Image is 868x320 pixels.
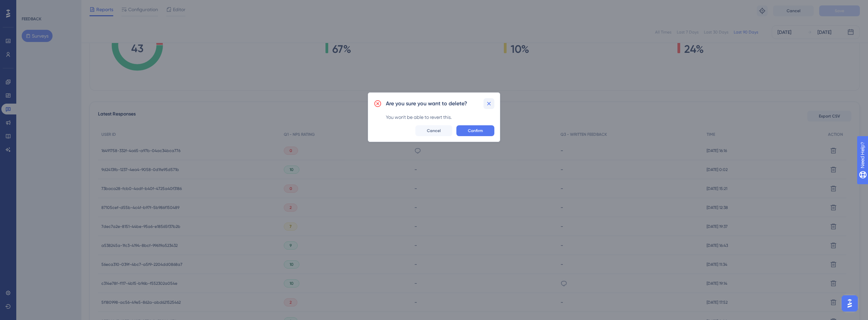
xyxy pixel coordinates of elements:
[468,128,483,133] span: Confirm
[16,2,42,10] span: Need Help?
[386,100,467,108] h2: Are you sure you want to delete?
[840,293,860,314] iframe: UserGuiding AI Assistant Launcher
[386,113,494,121] div: You won't be able to revert this.
[427,128,441,133] span: Cancel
